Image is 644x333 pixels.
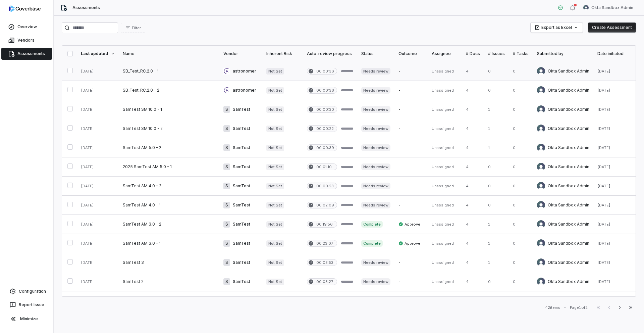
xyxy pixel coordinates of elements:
[537,86,545,94] img: Okta Sandbox Admin avatar
[488,51,505,56] div: # Issues
[223,51,258,56] div: Vendor
[394,81,428,100] td: -
[537,144,545,152] img: Okta Sandbox Admin avatar
[394,253,428,272] td: -
[564,305,566,310] div: •
[1,34,52,46] a: Vendors
[579,3,637,13] button: Okta Sandbox Admin avatarOkta Sandbox Admin
[3,299,51,311] button: Report Issue
[537,182,545,190] img: Okta Sandbox Admin avatar
[1,48,52,60] a: Assessments
[588,22,636,33] button: Create Assessment
[537,51,589,56] div: Submitted by
[394,291,428,311] td: -
[398,51,424,56] div: Outcome
[537,163,545,171] img: Okta Sandbox Admin avatar
[394,138,428,157] td: -
[394,272,428,291] td: -
[266,51,299,56] div: Inherent Risk
[394,157,428,177] td: -
[121,23,145,33] button: Filter
[537,125,545,133] img: Okta Sandbox Admin avatar
[537,105,545,113] img: Okta Sandbox Admin avatar
[394,196,428,215] td: -
[513,51,529,56] div: # Tasks
[570,305,588,310] div: Page 1 of 2
[537,239,545,247] img: Okta Sandbox Admin avatar
[531,22,583,33] button: Export as Excel
[394,177,428,196] td: -
[72,5,100,10] span: Assessments
[81,51,115,56] div: Last updated
[9,5,41,12] img: logo-D7KZi-bG.svg
[591,5,633,10] span: Okta Sandbox Admin
[394,119,428,138] td: -
[123,51,215,56] div: Name
[466,51,480,56] div: # Docs
[3,285,51,297] a: Configuration
[545,305,560,310] div: 42 items
[537,201,545,209] img: Okta Sandbox Admin avatar
[3,312,51,326] button: Minimize
[537,258,545,267] img: Okta Sandbox Admin avatar
[597,51,630,56] div: Date initiated
[537,278,545,286] img: Okta Sandbox Admin avatar
[361,51,391,56] div: Status
[583,5,589,10] img: Okta Sandbox Admin avatar
[1,21,52,33] a: Overview
[132,26,141,31] span: Filter
[537,220,545,228] img: Okta Sandbox Admin avatar
[537,67,545,75] img: Okta Sandbox Admin avatar
[307,51,353,56] div: Auto-review progress
[394,100,428,119] td: -
[432,51,458,56] div: Assignee
[394,62,428,81] td: -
